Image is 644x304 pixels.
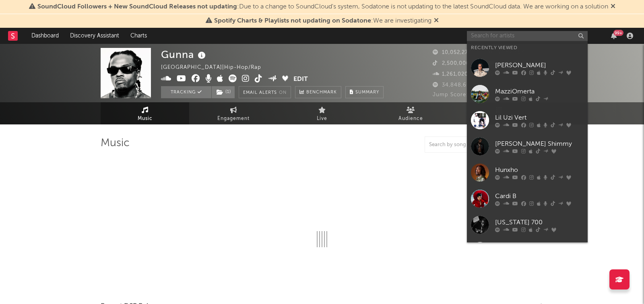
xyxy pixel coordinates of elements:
[279,91,287,95] em: On
[455,102,543,124] a: Playlists/Charts
[211,86,235,98] span: ( 1 )
[467,55,588,81] a: [PERSON_NAME]
[37,4,608,10] span: : Due to a change to SoundCloud's system, Sodatone is not updating to the latest SoundCloud data....
[161,48,208,61] div: Gunna
[611,33,617,39] button: 99+
[495,139,584,149] div: [PERSON_NAME] Shimmy
[125,28,153,44] a: Charts
[293,74,308,85] button: Edit
[433,50,472,55] span: 10,052,274
[495,87,584,97] div: MazziOmerta
[467,31,588,41] input: Search for artists
[434,18,439,24] span: Dismiss
[345,86,384,98] button: Summary
[366,102,455,124] a: Audience
[467,133,588,159] a: [PERSON_NAME] Shimmy
[278,102,366,124] a: Live
[398,114,423,124] span: Audience
[495,113,584,123] div: Lil Uzi Vert
[37,4,237,10] span: SoundCloud Followers + New SoundCloud Releases not updating
[495,61,584,70] div: [PERSON_NAME]
[212,86,235,98] button: (1)
[495,165,584,175] div: Hunxho
[433,92,480,97] span: Jump Score: 76.9
[467,186,588,212] a: Cardi B
[64,28,125,44] a: Discovery Assistant
[189,102,278,124] a: Engagement
[239,86,291,98] button: Email AlertsOn
[467,107,588,133] a: Lil Uzi Vert
[161,63,270,72] div: [GEOGRAPHIC_DATA] | Hip-Hop/Rap
[214,18,431,24] span: : We are investigating
[433,72,468,77] span: 1,261,020
[26,28,64,44] a: Dashboard
[425,142,510,148] input: Search by song name or URL
[611,4,615,10] span: Dismiss
[471,43,584,53] div: Recently Viewed
[495,218,584,227] div: [US_STATE] 700
[138,114,153,124] span: Music
[295,86,341,98] a: Benchmark
[467,212,588,238] a: [US_STATE] 700
[214,18,371,24] span: Spotify Charts & Playlists not updating on Sodatone
[433,83,523,88] span: 34,848,609 Monthly Listeners
[306,88,337,97] span: Benchmark
[467,81,588,107] a: MazziOmerta
[467,159,588,186] a: Hunxho
[217,114,250,124] span: Engagement
[101,102,189,124] a: Music
[161,86,211,98] button: Tracking
[355,90,379,95] span: Summary
[433,61,470,66] span: 2,500,000
[317,114,327,124] span: Live
[613,30,623,36] div: 99 +
[467,238,588,264] a: El Snappo
[495,192,584,201] div: Cardi B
